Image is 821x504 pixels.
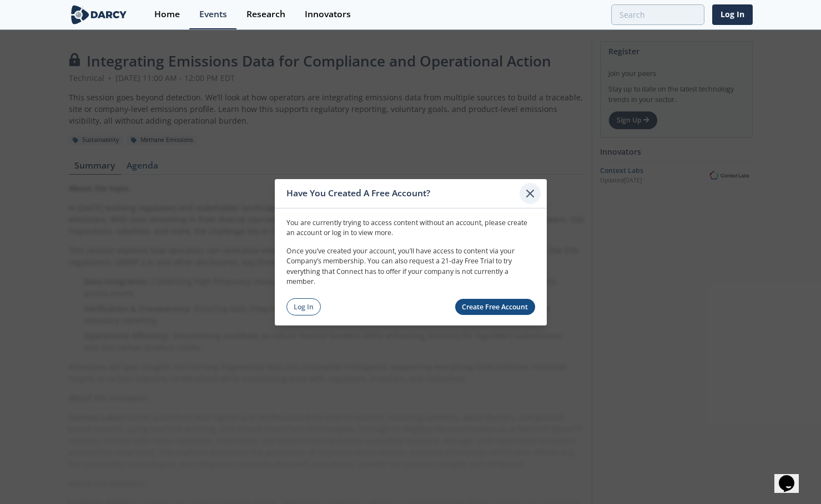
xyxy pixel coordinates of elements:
[712,4,753,25] a: Log In
[69,5,129,24] img: logo-wide.svg
[774,460,810,493] iframe: chat widget
[455,299,535,315] a: Create Free Account
[246,10,285,19] div: Research
[286,218,535,238] p: You are currently trying to access content without an account, please create an account or log in...
[611,4,704,25] input: Advanced Search
[286,183,520,204] div: Have You Created A Free Account?
[199,10,227,19] div: Events
[305,10,351,19] div: Innovators
[286,246,535,287] p: Once you’ve created your account, you’ll have access to content via your Company’s membership. Yo...
[154,10,180,19] div: Home
[286,298,321,315] a: Log In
